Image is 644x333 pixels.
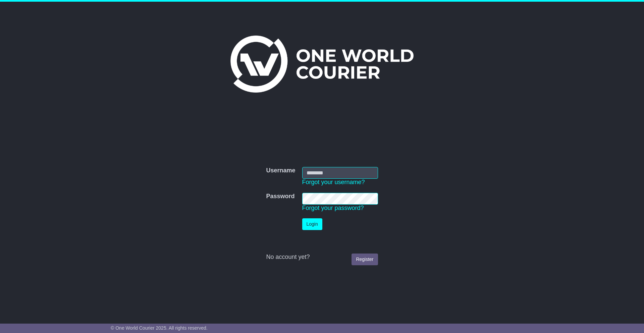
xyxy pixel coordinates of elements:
a: Forgot your username? [302,179,365,185]
a: Register [352,254,378,265]
label: Username [266,167,295,174]
button: Login [302,218,322,230]
img: One World [230,36,414,93]
a: Forgot your password? [302,205,364,211]
div: No account yet? [266,254,378,261]
label: Password [266,193,294,200]
span: © One World Courier 2025. All rights reserved. [111,325,208,331]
